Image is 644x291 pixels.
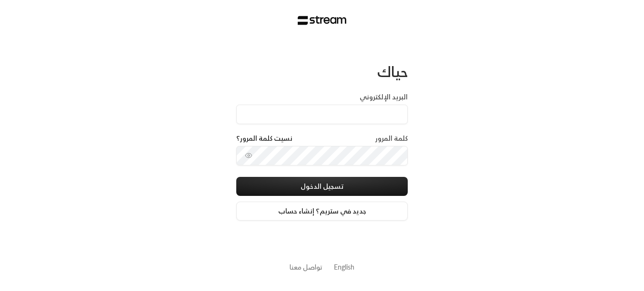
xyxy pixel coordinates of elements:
[290,262,322,272] button: تواصل معنا
[241,148,256,163] button: toggle password visibility
[377,59,408,84] span: حياك
[290,261,322,273] a: تواصل معنا
[298,16,347,25] img: Stream Logo
[375,134,408,143] label: كلمة المرور
[236,177,408,196] button: تسجيل الدخول
[236,202,408,221] a: جديد في ستريم؟ إنشاء حساب
[360,92,408,102] label: البريد الإلكتروني
[236,134,292,143] a: نسيت كلمة المرور؟
[334,258,354,276] a: English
